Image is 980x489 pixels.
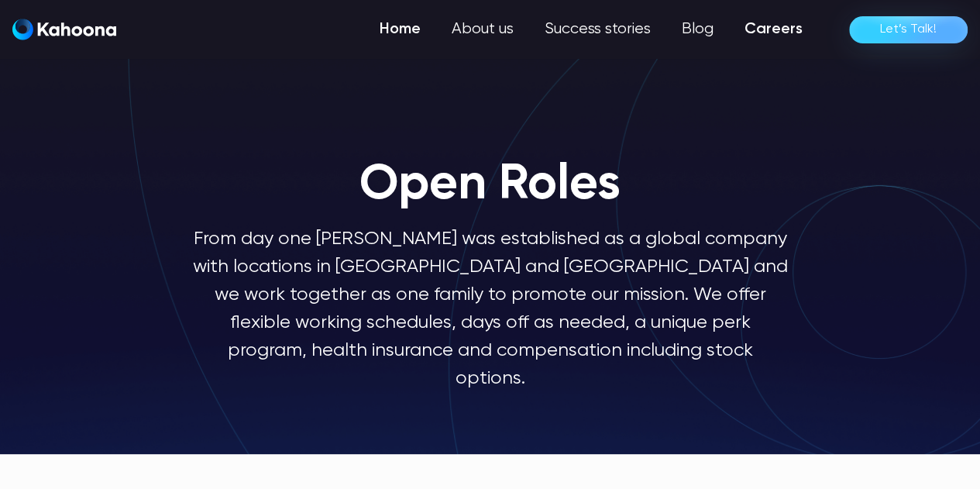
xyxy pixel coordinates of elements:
a: Let’s Talk! [849,16,968,43]
a: home [12,19,116,41]
a: About us [436,14,529,45]
a: Blog [666,14,729,45]
a: Careers [729,14,818,45]
p: From day one [PERSON_NAME] was established as a global company with locations in [GEOGRAPHIC_DATA... [193,225,788,392]
div: Let’s Talk! [880,17,937,42]
a: Home [364,14,436,45]
img: Kahoona logo white [12,19,116,40]
a: Success stories [529,14,666,45]
h1: Open Roles [359,158,621,212]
